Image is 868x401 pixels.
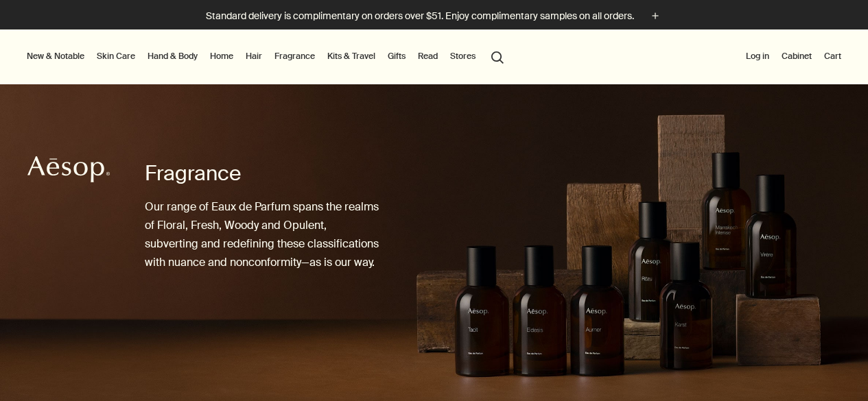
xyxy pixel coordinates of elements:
button: New & Notable [24,48,87,64]
a: Hand & Body [145,48,200,64]
a: Kits & Travel [325,48,378,64]
a: Fragrance [272,48,318,64]
button: Open search [485,43,510,69]
p: Our range of Eaux de Parfum spans the realms of Floral, Fresh, Woody and Opulent, subverting and ... [145,197,379,272]
h1: Fragrance [145,160,379,187]
nav: primary [24,29,510,84]
a: Aesop [24,152,113,190]
button: Stores [447,48,478,64]
a: Gifts [385,48,408,64]
button: Log in [743,48,772,64]
svg: Aesop [27,156,110,183]
a: Home [207,48,236,64]
button: Cart [821,48,844,64]
a: Read [415,48,441,64]
p: Standard delivery is complimentary on orders over $51. Enjoy complimentary samples on all orders. [206,9,634,23]
nav: supplementary [743,29,844,84]
a: Cabinet [779,48,814,64]
a: Hair [243,48,265,64]
button: Standard delivery is complimentary on orders over $51. Enjoy complimentary samples on all orders. [206,8,663,24]
a: Skin Care [94,48,138,64]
